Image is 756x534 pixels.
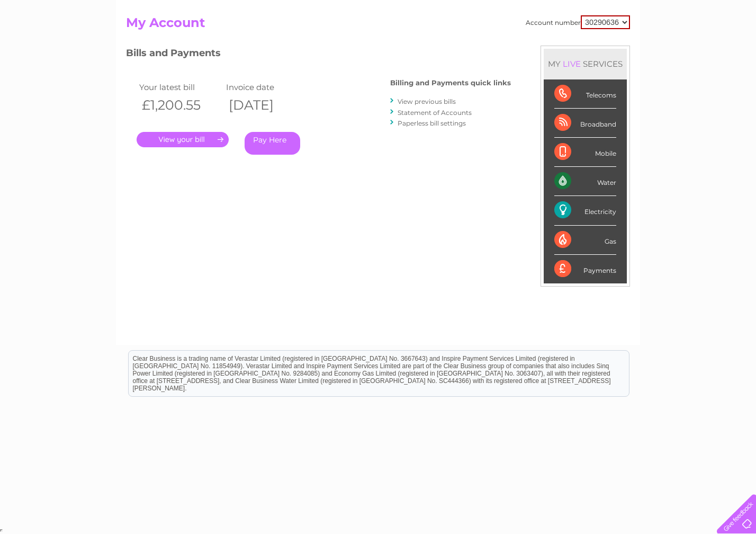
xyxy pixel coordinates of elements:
h2: My Account [126,15,630,35]
div: Water [554,167,616,196]
td: Your latest bill [137,80,223,94]
div: Payments [554,255,616,283]
a: Blog [664,45,679,53]
div: Account number [526,15,630,29]
th: £1,200.55 [137,94,223,116]
div: Mobile [554,138,616,167]
img: logo.png [26,28,80,60]
a: Telecoms [626,45,658,53]
div: Broadband [554,109,616,138]
div: Clear Business is a trading name of Verastar Limited (registered in [GEOGRAPHIC_DATA] No. 3667643... [129,6,629,51]
h4: Billing and Payments quick links [390,79,511,87]
h3: Bills and Payments [126,46,511,64]
a: Water [570,45,590,53]
a: Log out [721,45,746,53]
td: Invoice date [223,80,310,94]
a: 0333 014 3131 [556,5,629,19]
div: Electricity [554,196,616,225]
a: Contact [686,45,712,53]
a: View previous bills [398,97,456,105]
a: Paperless bill settings [398,119,466,127]
div: Gas [554,226,616,255]
div: MY SERVICES [544,49,627,79]
a: . [137,132,229,147]
a: Pay Here [245,132,300,155]
div: LIVE [561,59,583,69]
div: Telecoms [554,79,616,109]
a: Energy [596,45,619,53]
th: [DATE] [223,94,310,116]
a: Statement of Accounts [398,109,472,117]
